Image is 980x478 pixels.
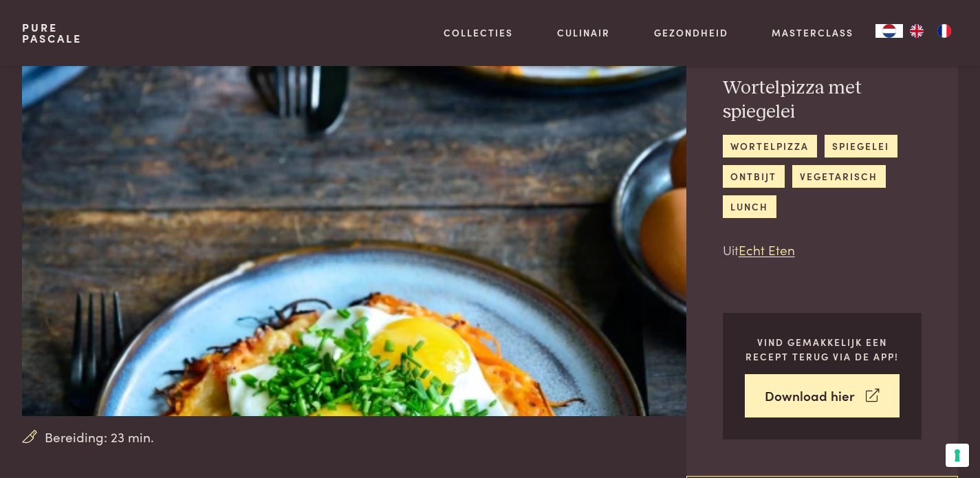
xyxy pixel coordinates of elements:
[792,165,886,188] a: vegetarisch
[875,24,903,38] div: Language
[654,25,728,40] a: Gezondheid
[772,25,853,40] a: Masterclass
[745,374,900,417] a: Download hier
[723,76,922,124] h2: Wortelpizza met spiegelei
[444,25,513,40] a: Collecties
[930,24,958,38] a: FR
[723,165,785,188] a: ontbijt
[557,25,610,40] a: Culinair
[739,240,795,259] a: Echt Eten
[723,195,776,218] a: lunch
[875,24,958,38] aside: Language selected: Nederlands
[45,427,154,447] span: Bereiding: 23 min.
[825,135,897,157] a: spiegelei
[723,135,817,157] a: wortelpizza
[903,24,958,38] ul: Language list
[22,22,82,44] a: PurePascale
[946,444,969,467] button: Uw voorkeuren voor toestemming voor trackingtechnologieën
[875,24,903,38] a: NL
[723,240,922,260] p: Uit
[745,335,900,363] p: Vind gemakkelijk een recept terug via de app!
[903,24,930,38] a: EN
